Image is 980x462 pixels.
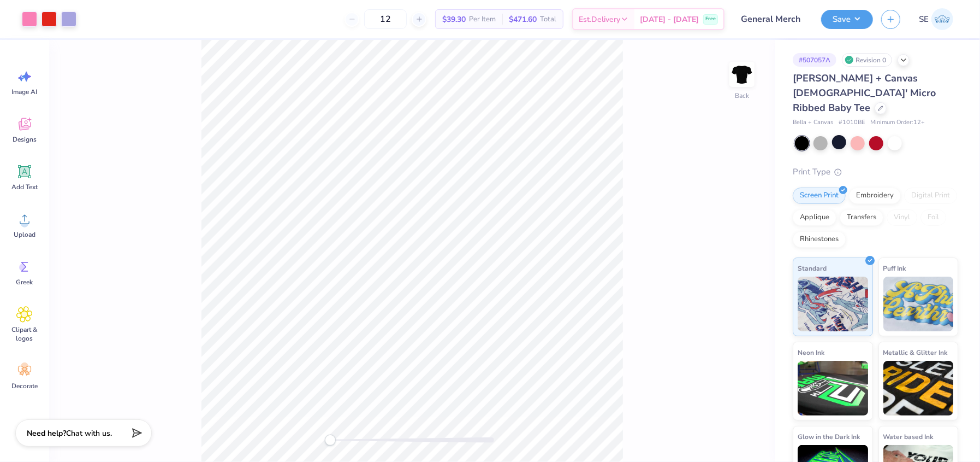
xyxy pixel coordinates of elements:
div: # 507057A [793,53,836,67]
div: Transfers [840,209,883,226]
span: Designs [13,135,37,144]
div: Vinyl [887,209,917,226]
img: Shirley Evaleen B [931,8,953,30]
span: [DATE] - [DATE] [640,14,699,25]
span: Add Text [11,183,38,191]
span: Per Item [469,14,496,25]
div: Print Type [793,166,958,178]
span: Glow in the Dark Ink [798,431,860,442]
strong: Need help? [27,428,66,438]
span: Est. Delivery [579,14,620,25]
span: SE [919,13,929,26]
img: Back [731,63,753,85]
span: Neon Ink [798,347,824,358]
span: Bella + Canvas [793,118,833,127]
span: Metallic & Glitter Ink [883,347,948,358]
a: SE [914,8,958,30]
span: Water based Ink [883,431,934,442]
div: Back [735,91,749,101]
span: Standard [798,262,827,274]
span: [PERSON_NAME] + Canvas [DEMOGRAPHIC_DATA]' Micro Ribbed Baby Tee [793,72,936,114]
img: Standard [798,277,868,331]
button: Save [821,10,873,29]
span: Puff Ink [883,262,906,274]
div: Foil [920,209,946,226]
span: Total [540,14,556,25]
div: Screen Print [793,188,846,204]
span: Minimum Order: 12 + [870,118,925,127]
img: Metallic & Glitter Ink [883,361,954,416]
div: Accessibility label [325,435,336,446]
span: Clipart & logos [7,325,43,343]
span: Upload [14,230,35,239]
span: Chat with us. [66,428,112,438]
div: Embroidery [849,188,901,204]
span: Greek [16,278,33,286]
div: Digital Print [904,188,957,204]
span: # 1010BE [839,118,865,127]
div: Applique [793,209,836,226]
img: Puff Ink [883,277,954,331]
span: Free [705,15,716,23]
input: Untitled Design [733,8,813,30]
img: Neon Ink [798,361,868,416]
span: Decorate [11,382,38,390]
span: $471.60 [509,14,537,25]
input: – – [364,9,407,29]
span: Image AI [12,87,38,96]
div: Rhinestones [793,231,846,248]
span: $39.30 [442,14,466,25]
div: Revision 0 [842,53,892,67]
